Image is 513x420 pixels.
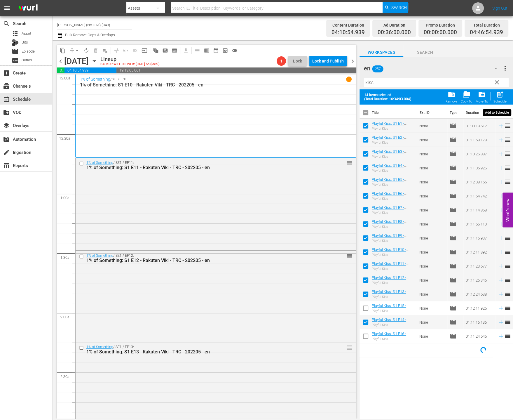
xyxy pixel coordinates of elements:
[417,287,447,301] td: None
[64,67,117,73] span: 04:10:54.939
[372,239,415,243] div: Playful Kiss
[372,127,415,131] div: Playful Kiss
[463,91,470,98] span: folder_copy
[14,1,42,15] img: ans4CAIJ8jUAAAAAAAAAAAAAAAAAAAAAAAAgQb4GAAAAAAAAAAAAAAAAAAAAAAAAJMjXAAAAAAAAAAAAAAAAAAAAAAAAgAT5G...
[372,332,409,345] a: Playful Kiss: S1 E16 - Rakuten Viki - TRC - 202202 - en
[462,105,497,121] th: Duration
[172,48,177,53] span: subtitles_outlined
[372,105,416,121] th: Title
[498,263,504,269] svg: Add to Schedule
[450,319,457,326] span: Episode
[498,151,504,157] svg: Add to Schedule
[446,100,457,103] div: Remove
[80,77,110,81] a: 1% of Something
[74,48,80,53] span: arrow_drop_down
[121,46,130,55] span: Revert to Primary Episode
[417,175,447,189] td: None
[498,249,504,255] svg: Add to Schedule
[372,233,406,247] a: Playful Kiss: S1 E9 - Rakuten Viki - TRC - 202202 - en
[91,46,100,55] span: Select an event to delete
[446,105,462,121] th: Type
[383,2,408,13] button: Search
[3,149,10,156] span: Ingestion
[191,45,202,56] span: Day Calendar View
[372,323,415,327] div: Playful Kiss
[372,205,406,218] a: Playful Kiss: S1 E7 - Rakuten Viki - TRC - 202202 - en
[504,192,511,199] span: reorder
[60,48,66,53] span: content_copy
[372,169,415,173] div: Playful Kiss
[86,165,324,170] div: 1% of Something: S1 E11 - Rakuten Viki - TRC - 202205 - en
[504,136,511,143] span: reorder
[57,58,64,65] span: chevron_left
[461,100,472,103] div: Copy To
[100,56,160,63] div: Lineup
[424,21,457,29] div: Promo Duration
[83,48,89,53] span: autorenew_outlined
[3,122,10,129] span: Overlays
[82,46,91,55] span: Loop Content
[463,259,495,273] td: 01:11:23.677
[492,6,507,11] a: Sign Out
[347,344,353,351] span: reorder
[4,5,11,12] span: menu
[417,329,447,343] td: None
[504,248,511,255] span: reorder
[417,273,447,287] td: None
[12,30,19,37] span: Asset
[470,21,503,29] div: Total Duration
[450,221,457,228] span: Episode
[498,165,504,171] svg: Add to Schedule
[349,58,356,65] span: chevron_right
[463,287,495,301] td: 01:12:24.538
[3,96,10,103] span: event_available
[450,178,457,185] span: Episode
[498,291,504,297] svg: Add to Schedule
[476,100,488,103] div: Move To
[22,31,31,37] span: Asset
[372,317,409,331] a: Playful Kiss: S1 E14 - Rakuten Viki - TRC - 202202 - en
[230,46,239,55] span: 24 hours Lineup View is OFF
[211,46,221,55] span: Month Calendar View
[478,91,486,98] span: drive_file_move
[498,123,504,129] svg: Add to Schedule
[64,56,89,66] div: [DATE]
[221,46,230,55] span: View Backup
[372,197,415,201] div: Playful Kiss
[142,48,147,53] span: input
[232,48,238,53] span: toggle_off
[102,48,108,53] span: playlist_remove_outlined
[372,261,409,275] a: Playful Kiss: S1 E11 - Rakuten Viki - TRC - 202202 - en
[463,203,495,217] td: 01:11:14.868
[222,48,228,53] span: preview_outlined
[86,349,324,355] div: 1% of Something: S1 E13 - Rakuten Viki - TRC - 202205 - en
[372,267,415,271] div: Playful Kiss
[504,290,511,297] span: reorder
[463,147,495,161] td: 01:10:26.887
[498,305,504,311] svg: Add to Schedule
[12,39,19,46] div: Bits
[372,289,409,303] a: Playful Kiss: S1 E13 - Rakuten Viki - TRC - 202202 - en
[331,21,365,29] div: Content Duration
[498,179,504,185] svg: Add to Schedule
[372,295,415,299] div: Playful Kiss
[64,33,115,37] span: Bulk Remove Gaps & Overlaps
[347,160,353,166] span: reorder
[504,332,511,339] span: reorder
[364,97,414,101] span: (Total Duration: 16:34:03.004)
[459,89,474,105] button: Copy To
[347,253,353,259] span: reorder
[416,105,446,121] th: Ext. ID
[450,206,457,214] span: Episode
[160,46,170,55] span: Create Search Block
[492,77,501,87] button: clear
[12,57,19,64] span: Series
[3,20,10,27] span: Search
[378,29,411,36] span: 00:36:00.000
[498,193,504,199] svg: Add to Schedule
[119,77,128,81] p: EP10
[288,56,307,66] button: Lock
[450,235,457,242] span: Episode
[493,100,507,103] div: Schedule
[417,189,447,203] td: None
